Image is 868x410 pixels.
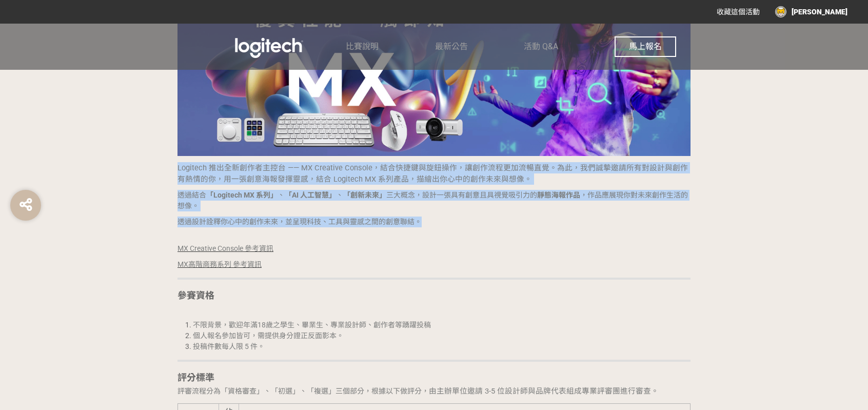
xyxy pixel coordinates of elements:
span: Logitech 推出全新創作者主控台 —— MX Creative Console，結合快捷鍵與旋鈕操作，讓創作流程更加流暢直覺。為此，我們誠摯邀請所有對設計與創作有熱情的你，用一張創意海報發... [177,163,688,184]
span: 評審流程分為「資格審查」、「初選」、「複選」三個部分，根據以下做評分， [177,387,429,395]
a: 比賽說明 [346,24,379,70]
strong: 「Logitech MX 系列」 [206,191,278,199]
a: 最新公告 [435,24,468,70]
span: 不限背景，歡迎年滿18歲之學生、畢業生、專業設計師、創作者等踴躍投稿 [193,321,431,329]
button: 馬上報名 [615,36,676,57]
strong: 參賽資格 [177,290,214,301]
img: Logitech MX 創意挑戰賽 [192,34,346,60]
a: MX高階商務系列 參考資訊 [177,260,262,268]
span: 透過設計詮釋你心中的創作未來，並呈現科技、工具與靈感之間的創意聯結。 [177,218,422,226]
span: 比賽說明 [346,42,379,51]
a: 活動 Q&A [524,24,558,70]
strong: 評分標準 [177,372,214,383]
span: 個人報名參加皆可，需提供身分證正反面影本。 [193,331,344,340]
strong: 「創新未來」 [343,191,386,199]
span: 收藏這個活動 [717,8,760,16]
span: 透過結合 、 、 三大概念，設計一張具有創意且具視覺吸引力的 ，作品應展現你對未來創作生活的想像。 [177,191,688,210]
strong: 靜態海報作品 [537,191,580,199]
a: MX Creative Console 參考資訊 [177,244,273,252]
span: 由主辦單位邀請 3-5 位設計師與品牌代表組成專業評審團進行審查。 [429,386,659,396]
span: 馬上報名 [629,42,662,51]
span: 投稿件數每人限 5 件。 [193,342,265,350]
span: 活動 Q&A [524,42,558,51]
span: 最新公告 [435,42,468,51]
strong: 「AI 人工智慧」 [285,191,336,199]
